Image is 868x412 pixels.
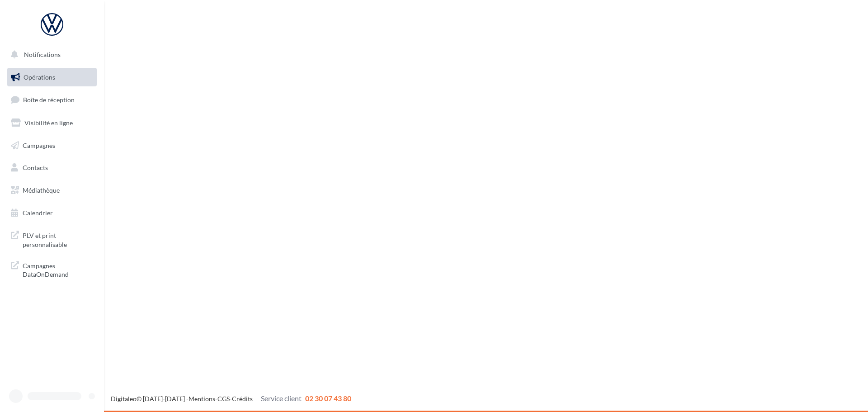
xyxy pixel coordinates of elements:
span: Service client [261,394,302,403]
a: Boîte de réception [5,90,99,109]
span: PLV et print personnalisable [23,229,93,249]
span: Campagnes DataOnDemand [23,260,93,279]
a: Digitaleo [111,395,137,403]
a: Médiathèque [5,181,99,200]
span: Opérations [24,73,55,81]
span: © [DATE]-[DATE] - - - [111,395,351,403]
a: Calendrier [5,204,99,223]
a: Opérations [5,68,99,87]
a: Crédits [232,395,253,403]
span: Notifications [24,51,61,58]
span: Calendrier [23,209,53,217]
span: Médiathèque [23,186,60,194]
a: Campagnes DataOnDemand [5,256,99,283]
a: Mentions [189,395,215,403]
a: PLV et print personnalisable [5,226,99,252]
span: Contacts [23,164,48,171]
a: Visibilité en ligne [5,114,99,133]
a: Contacts [5,158,99,177]
span: Visibilité en ligne [24,119,73,127]
span: 02 30 07 43 80 [305,394,351,403]
span: Campagnes [23,141,55,149]
span: Boîte de réception [23,96,75,104]
button: Notifications [5,45,95,64]
a: CGS [217,395,230,403]
a: Campagnes [5,136,99,155]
